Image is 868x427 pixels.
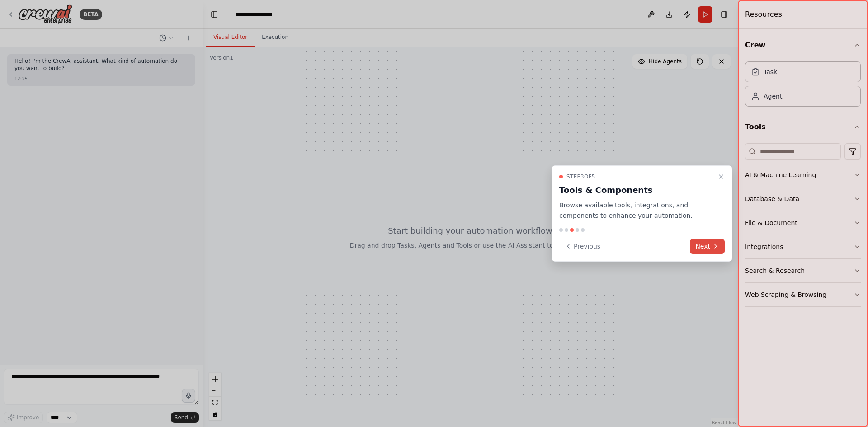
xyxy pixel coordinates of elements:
button: Hide left sidebar [208,8,221,21]
button: Next [690,239,725,254]
span: Step 3 of 5 [566,173,595,180]
button: Close walkthrough [716,171,726,182]
button: Previous [559,239,606,254]
h3: Tools & Components [559,184,714,197]
p: Browse available tools, integrations, and components to enhance your automation. [559,200,714,221]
